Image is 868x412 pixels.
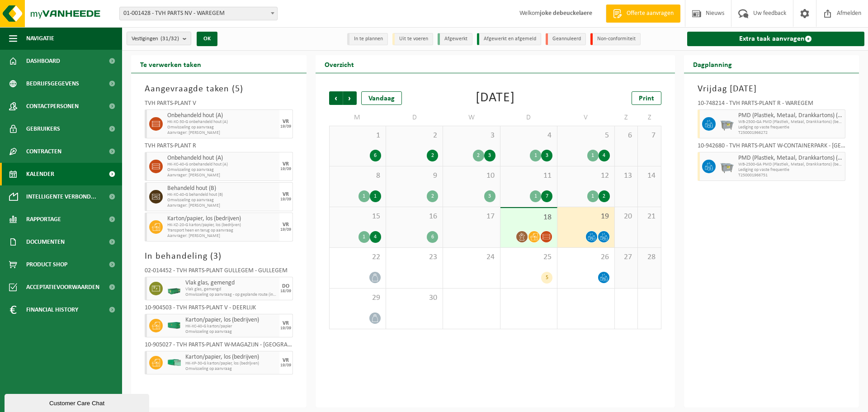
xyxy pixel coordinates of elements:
[500,109,557,126] td: D
[167,185,277,192] span: Behandeld hout (B)
[391,131,438,141] span: 2
[642,131,656,141] span: 7
[127,32,191,45] button: Vestigingen(31/32)
[5,392,151,412] iframe: chat widget
[280,289,291,294] div: 18/09
[530,150,541,161] div: 1
[197,32,217,46] button: OK
[639,95,654,102] span: Print
[738,130,843,136] span: T250001966272
[185,329,277,335] span: Omwisseling op aanvraag
[505,213,552,223] span: 18
[167,233,277,239] span: Aanvrager: [PERSON_NAME]
[160,36,179,42] count: (31/32)
[26,231,65,253] span: Documenten
[587,150,599,161] div: 1
[167,203,277,208] span: Aanvrager: [PERSON_NAME]
[132,32,179,46] span: Vestigingen
[619,171,633,181] span: 13
[213,252,218,261] span: 3
[476,91,515,105] div: [DATE]
[562,171,609,181] span: 12
[391,293,438,303] span: 30
[167,167,277,173] span: Omwisseling op aanvraag
[562,131,609,141] span: 5
[26,298,78,321] span: Financial History
[448,212,495,222] span: 17
[280,326,291,331] div: 19/09
[546,33,586,45] li: Geannuleerd
[280,363,291,368] div: 19/09
[26,27,54,50] span: Navigatie
[334,212,381,222] span: 15
[392,33,433,45] li: Uit te voeren
[438,33,472,45] li: Afgewerkt
[448,131,495,141] span: 3
[280,197,291,202] div: 19/09
[167,173,277,178] span: Aanvrager: [PERSON_NAME]
[541,272,552,284] div: 5
[329,109,386,126] td: M
[185,324,277,329] span: HK-XC-40-G karton/papier
[185,287,277,292] span: Vlak glas, gemengd
[698,100,846,109] div: 10-748214 - TVH PARTS-PLANT R - WAREGEM
[638,109,661,126] td: Z
[427,190,438,202] div: 2
[167,282,181,295] img: PB-MB-2000-MET-GN-01
[684,55,741,73] h2: Dagplanning
[145,82,293,96] h3: Aangevraagde taken ( )
[606,5,680,23] a: Offerte aanvragen
[541,190,552,202] div: 7
[738,112,843,119] span: PMD (Plastiek, Metaal, Drankkartons) (bedrijven)
[448,171,495,181] span: 10
[283,321,289,326] div: VR
[587,190,599,202] div: 1
[26,50,60,72] span: Dashboard
[391,252,438,262] span: 23
[26,118,60,140] span: Gebruikers
[334,171,381,181] span: 8
[448,252,495,262] span: 24
[484,150,495,161] div: 3
[642,252,656,262] span: 28
[167,155,277,162] span: Onbehandeld hout (A)
[145,143,293,152] div: TVH PARTS-PLANT R
[530,190,541,202] div: 1
[391,171,438,181] span: 9
[562,252,609,262] span: 26
[540,10,592,17] strong: joke debeuckelaere
[167,223,277,228] span: HK-XZ-20-G karton/papier, los (bedrijven)
[145,100,293,109] div: TVH PARTS-PLANT V
[505,252,552,262] span: 25
[167,359,181,366] img: HK-XP-30-GN-00
[131,55,210,73] h2: Te verwerken taken
[145,305,293,314] div: 10-904503 - TVH PARTS-PLANT V - DEERLIJK
[557,109,614,126] td: V
[334,131,381,141] span: 1
[145,342,293,351] div: 10-905027 - TVH PARTS-PLANT W-MAGAZIJN - [GEOGRAPHIC_DATA]
[167,119,277,125] span: HK-XC-30-G onbehandeld hout (A)
[167,125,277,130] span: Omwisseling op aanvraag
[720,160,734,173] img: WB-2500-GAL-GY-01
[427,150,438,161] div: 2
[145,250,293,263] h3: In behandeling ( )
[283,192,289,197] div: VR
[599,150,610,161] div: 4
[167,228,277,233] span: Transport heen en terug op aanvraag
[443,109,500,126] td: W
[738,162,843,167] span: WB-2500-GA PMD (Plastiek, Metaal, Drankkartons) (bedrijven)
[26,72,79,95] span: Bedrijfsgegevens
[185,361,277,366] span: HK-XP-30-G karton/papier, los (bedrijven)
[145,268,293,277] div: 02-014452 - TVH PARTS-PLANT GULLEGEM - GULLEGEM
[167,322,181,329] img: HK-XC-40-GN-00
[505,171,552,181] span: 11
[541,150,552,161] div: 3
[280,227,291,232] div: 19/09
[590,33,641,45] li: Non-conformiteit
[316,55,363,73] h2: Overzicht
[391,212,438,222] span: 16
[738,173,843,178] span: T250001966751
[334,293,381,303] span: 29
[343,91,357,105] span: Volgende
